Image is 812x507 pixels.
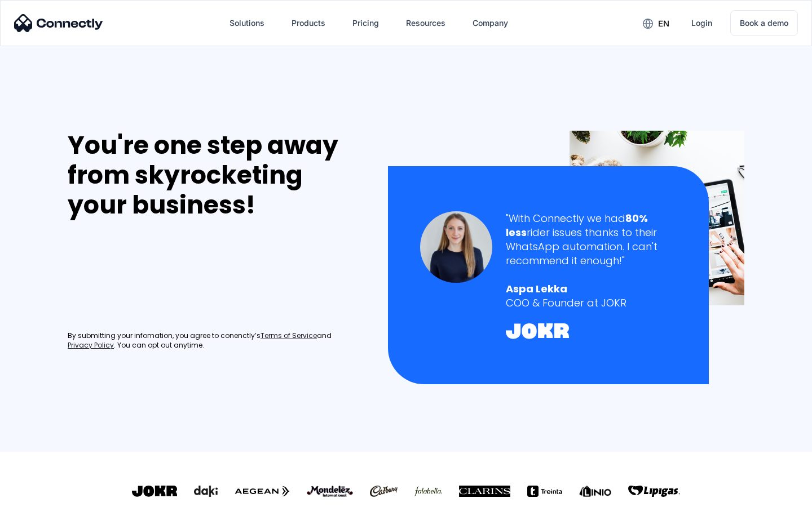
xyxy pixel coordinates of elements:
div: Company [464,10,517,37]
strong: 80% less [506,211,648,239]
div: By submitting your infomation, you agree to conenctly’s and . You can opt out anytime. [68,331,364,350]
aside: Language selected: English [11,487,68,503]
ul: Language list [23,487,68,503]
div: Products [292,15,325,31]
div: "With Connectly we had rider issues thanks to their WhatsApp automation. I can't recommend it eno... [506,211,677,268]
a: Book a demo [730,10,798,36]
a: Terms of Service [261,331,317,341]
div: Pricing [352,15,379,31]
a: Privacy Policy [68,341,114,350]
a: Login [682,10,721,37]
div: Solutions [230,15,264,31]
strong: Aspa Lekka [506,282,567,296]
div: Resources [397,10,454,37]
div: en [634,15,678,32]
div: Products [283,10,334,37]
div: Solutions [220,10,273,37]
a: Pricing [343,10,388,37]
div: en [658,16,669,32]
div: COO & Founder at JOKR [506,296,677,310]
div: Resources [406,15,445,31]
img: Connectly Logo [14,14,103,32]
div: Login [691,15,712,31]
div: You're one step away from skyrocketing your business! [68,131,364,220]
iframe: Form 0 [68,233,237,318]
div: Company [473,15,508,31]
